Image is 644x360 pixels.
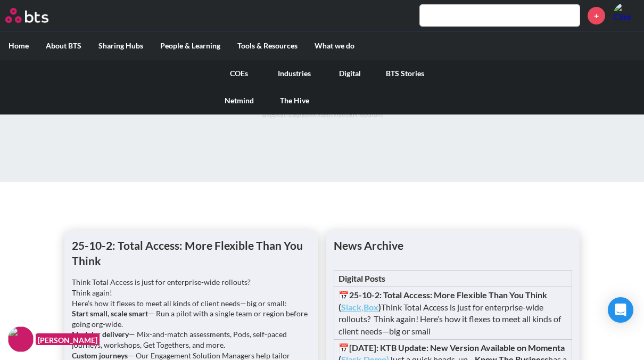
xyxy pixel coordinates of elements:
strong: Start small, scale smart [72,309,148,318]
div: Open Intercom Messenger [608,297,633,323]
img: Clint Barry [613,3,639,28]
label: Sharing Hubs [90,32,152,60]
td: Think Total Access is just for enterprise-wide rollouts? Think again! Here’s how it flexes to mee... [334,287,572,340]
strong: Digital Posts [338,273,385,283]
h1: 25-10-2: Total Access: More Flexible Than You Think [72,238,310,269]
label: People & Learning [152,32,229,60]
label: What we do [306,32,363,60]
label: About BTS [37,32,90,60]
a: + [588,7,605,24]
strong: ) [378,302,381,312]
a: Go home [5,8,68,23]
img: F [8,326,34,352]
img: BTS Logo [5,8,48,23]
figcaption: [PERSON_NAME] [36,333,100,346]
label: Tools & Resources [229,32,306,60]
strong: Modular delivery [72,330,129,339]
h1: News Archive [334,238,572,253]
a: Box [364,302,378,312]
a: Slack, [341,302,364,312]
a: Profile [613,3,639,28]
strong: Custom journeys [72,351,128,360]
strong: 📅25-10-2: Total Access: More Flexible Than You Think ( [338,290,547,312]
